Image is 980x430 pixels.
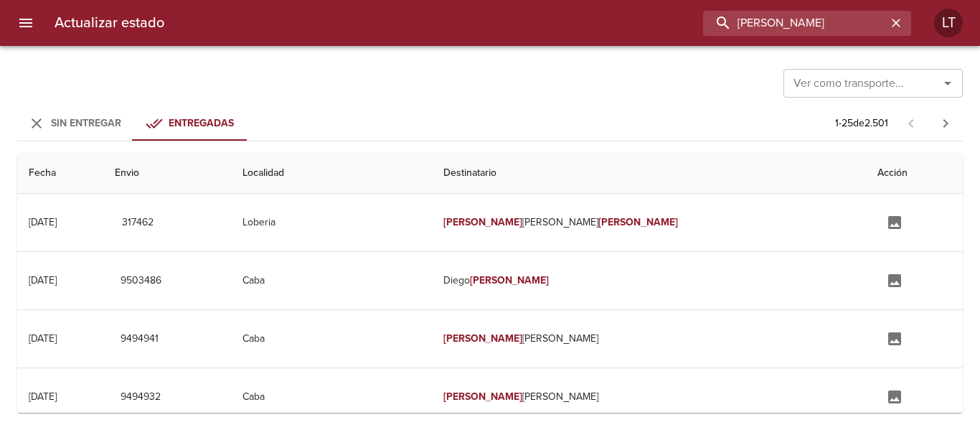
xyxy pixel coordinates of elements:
[443,216,523,228] em: [PERSON_NAME]
[934,9,963,37] div: LT
[115,326,164,352] button: 9494941
[231,310,431,368] td: Caba
[928,106,963,141] span: Pagina siguiente
[103,153,232,194] th: Envio
[29,332,57,345] div: [DATE]
[934,9,963,37] div: Abrir información de usuario
[938,73,958,93] button: Abrir
[443,391,523,403] em: [PERSON_NAME]
[703,11,887,36] input: buscar
[115,384,166,411] button: 9494932
[121,330,159,348] span: 9494941
[877,274,912,286] span: Agregar documentación
[877,332,912,344] span: Agregar documentación
[121,388,161,406] span: 9494932
[115,268,167,294] button: 9503486
[9,6,43,40] button: menu
[877,215,912,228] span: Agregar documentación
[894,116,928,130] span: Pagina anterior
[877,390,912,402] span: Agregar documentación
[231,252,431,309] td: Caba
[866,153,963,194] th: Acción
[231,153,431,194] th: Localidad
[432,368,867,426] td: [PERSON_NAME]
[17,153,103,194] th: Fecha
[115,210,161,236] button: 317462
[443,332,523,345] em: [PERSON_NAME]
[55,11,164,34] h6: Actualizar estado
[432,194,867,251] td: [PERSON_NAME]
[121,272,161,290] span: 9503486
[231,194,431,251] td: Loberia
[835,116,888,131] p: 1 - 25 de 2.501
[598,216,678,228] em: [PERSON_NAME]
[29,274,57,286] div: [DATE]
[29,391,57,403] div: [DATE]
[51,117,121,129] span: Sin Entregar
[17,106,247,141] div: Tabs Envios
[29,216,57,228] div: [DATE]
[432,252,867,309] td: Diego
[169,117,234,129] span: Entregadas
[231,368,431,426] td: Caba
[432,153,867,194] th: Destinatario
[470,274,550,286] em: [PERSON_NAME]
[121,214,155,232] span: 317462
[432,310,867,368] td: [PERSON_NAME]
